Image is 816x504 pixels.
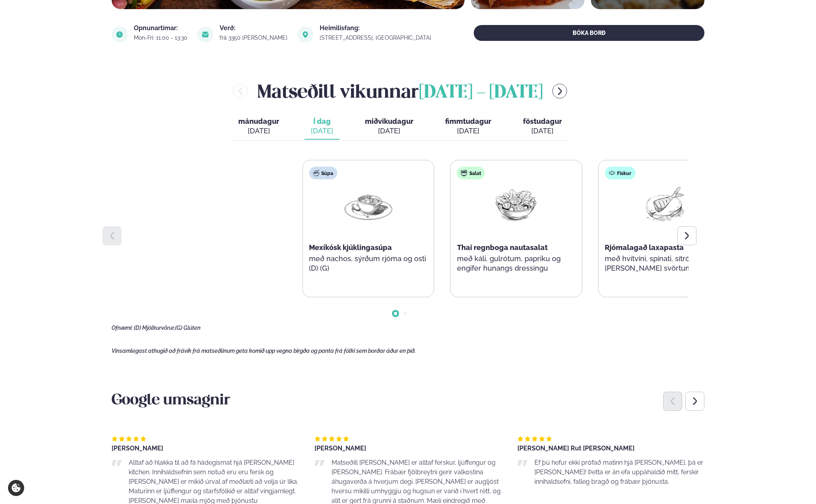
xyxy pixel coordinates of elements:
div: [DATE] [523,126,562,136]
span: Ofnæmi: [112,325,133,331]
img: Salad.png [491,186,542,223]
span: Go to slide 1 [394,312,397,315]
div: Fiskur [605,167,635,179]
div: Salat [457,167,485,179]
div: Next slide [685,392,704,411]
button: menu-btn-left [233,84,248,98]
span: Thai regnboga nautasalat [457,243,548,252]
button: fimmtudagur [DATE] [439,113,498,140]
h3: Google umsagnir [112,391,704,410]
button: Í dag [DATE] [305,113,340,140]
div: Verð: [220,25,288,31]
span: Í dag [311,117,333,126]
div: Previous slide [663,392,682,411]
span: mánudagur [238,117,279,125]
p: með hvítvíni, spínati, sítrónu, [PERSON_NAME] svörtum pipar (D) [605,254,723,273]
div: [DATE] [445,126,491,136]
span: Go to slide 2 [403,312,407,315]
div: [PERSON_NAME] [314,445,502,452]
div: Opnunartímar: [134,25,188,31]
span: miðvikudagur [365,117,413,125]
img: image alt [112,27,127,42]
h2: Matseðill vikunnar [257,78,543,104]
a: link [320,33,432,42]
span: Vinsamlegast athugið að frávik frá matseðlinum geta komið upp vegna birgða og panta frá fólki sem... [112,348,416,354]
p: með nachos, sýrðum rjóma og osti (D) (G) [309,254,427,273]
button: miðvikudagur [DATE] [359,113,420,140]
button: menu-btn-right [552,84,567,98]
span: (G) Glúten [175,325,201,331]
img: soup.svg [313,170,319,176]
div: Súpa [309,167,337,179]
span: Rjómalagað laxapasta [605,243,684,252]
div: Heimilisfang: [320,25,432,31]
p: Ef þú hefur ekki prófað matinn hjá [PERSON_NAME], þá er [PERSON_NAME]! Þetta er án efa uppáhaldið... [534,458,704,487]
span: Mexíkósk kjúklingasúpa [309,243,392,252]
img: salad.svg [461,170,467,176]
a: Cookie settings [8,480,24,496]
div: [PERSON_NAME] Rut [PERSON_NAME] [517,445,704,452]
p: með káli, gulrótum, papriku og engifer hunangs dressingu [457,254,575,273]
button: BÓKA BORÐ [474,25,704,41]
button: mánudagur [DATE] [232,113,286,140]
img: Fish.png [639,186,689,223]
span: föstudagur [523,117,562,125]
img: image alt [297,27,313,42]
img: Soup.png [343,186,394,223]
span: fimmtudagur [445,117,491,125]
span: (D) Mjólkurvörur, [134,325,175,331]
img: fish.svg [609,170,615,176]
img: image alt [197,27,213,42]
div: Mon-Fri: 11:00 - 13:30 [134,35,188,41]
div: [DATE] [238,126,279,136]
div: [DATE] [365,126,413,136]
div: [DATE] [311,126,333,136]
button: föstudagur [DATE] [517,113,568,140]
div: [PERSON_NAME] [112,445,299,452]
span: [DATE] - [DATE] [419,84,543,102]
div: frá 3350 [PERSON_NAME] [220,35,288,41]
